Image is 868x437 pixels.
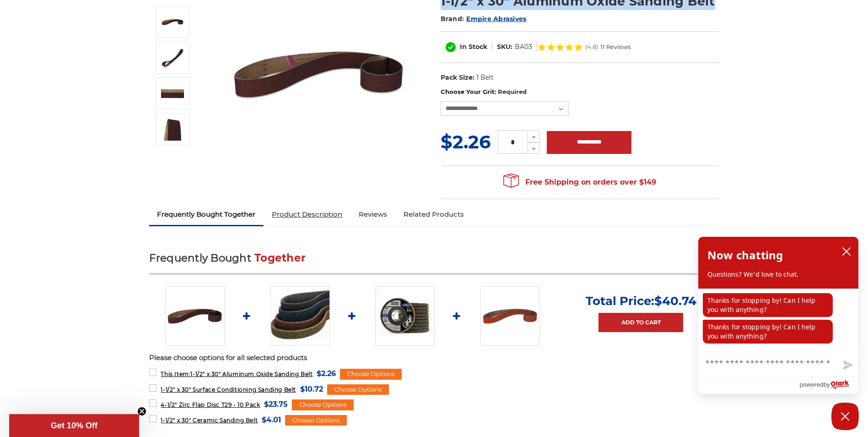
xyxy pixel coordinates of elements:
span: $23.75 [264,398,288,410]
div: Choose Options [292,399,354,410]
span: 11 Reviews [600,44,631,50]
a: Frequently Bought Together [149,204,264,224]
a: Add to Cart [598,313,683,332]
span: 4-1/2" Zirc Flap Disc T29 - 10 Pack [161,401,260,408]
dt: SKU: [497,42,512,52]
button: Close Chatbox [831,403,859,430]
a: Reviews [350,204,395,224]
p: Please choose options for all selected products [149,353,719,363]
span: 1-1/2" x 30" Ceramic Sanding Belt [161,417,258,424]
div: chat [698,289,858,352]
small: Required [498,88,527,95]
p: Questions? We'd love to chat. [707,270,849,279]
img: 1-1/2" x 30" AOX Sanding Belt [161,82,184,105]
span: Free Shipping on orders over $149 [503,173,656,191]
span: 1-1/2" x 30" Aluminum Oxide Sanding Belt [161,371,313,377]
span: $2.26 [317,367,336,380]
a: Powered by Olark [799,377,858,393]
h2: Now chatting [707,246,783,264]
button: Send message [836,355,858,376]
dd: BA03 [515,42,532,52]
button: close chatbox [839,245,854,258]
img: 1-1/2" x 30" Aluminum Oxide Sanding Belt [161,46,184,69]
label: Choose Your Grit: [441,87,719,97]
span: $4.01 [262,414,281,426]
span: In Stock [460,43,487,51]
span: Frequently Bought [149,251,251,264]
p: Thanks for stopping by! Can I help you with anything? [703,293,833,317]
span: Brand: [441,15,464,23]
img: 1-1/2" x 30" Sanding Belt - Aluminum Oxide [161,11,184,33]
div: olark chatbox [698,236,859,394]
img: 1-1/2" x 30" - Aluminum Oxide Sanding Belt [161,118,184,141]
span: 1-1/2" x 30" Surface Conditioning Sanding Belt [161,386,296,393]
div: Choose Options [285,415,347,426]
button: Close teaser [137,407,146,416]
dt: Pack Size: [441,73,474,82]
a: Empire Abrasives [466,15,526,23]
span: powered [799,379,823,390]
span: Together [254,251,306,264]
span: $2.26 [441,131,491,153]
span: $10.72 [300,383,323,395]
img: 1-1/2" x 30" Sanding Belt - Aluminum Oxide [165,286,225,346]
a: Related Products [395,204,472,224]
strong: This Item: [161,371,190,377]
span: by [824,379,830,390]
p: Thanks for stopping by! Can I help you with anything? [703,320,833,344]
span: (4.8) [585,44,598,50]
span: Get 10% Off [51,421,97,430]
dd: 1 Belt [476,73,494,82]
div: Get 10% OffClose teaser [9,414,139,437]
a: Product Description [264,204,350,224]
div: Choose Options [327,384,389,395]
span: $40.74 [654,294,696,308]
p: Total Price: [586,294,696,308]
div: Choose Options [340,369,402,380]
